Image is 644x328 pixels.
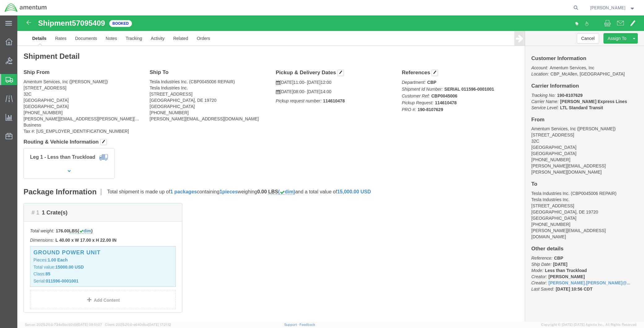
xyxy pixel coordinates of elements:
span: [DATE] 17:21:12 [148,323,171,326]
a: Support [284,323,300,326]
span: Rigoberto Magallan [590,4,625,11]
button: [PERSON_NAME] [590,4,636,11]
span: Copyright © [DATE]-[DATE] Agistix Inc., All Rights Reserved [541,322,637,327]
span: Server: 2025.20.0-734e5bc92d9 [25,323,102,326]
img: logo [4,3,47,12]
iframe: FS Legacy Container [17,15,644,322]
span: [DATE] 09:51:07 [77,323,102,326]
a: Feedback [299,323,315,326]
span: Client: 2025.20.0-e640dba [105,323,171,326]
